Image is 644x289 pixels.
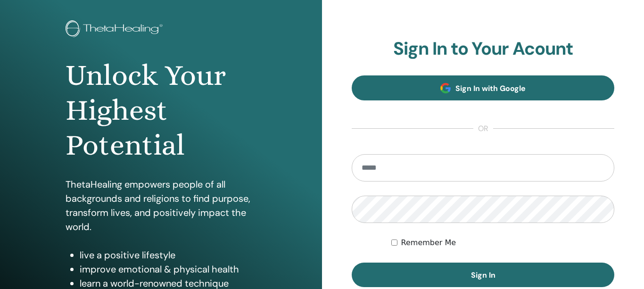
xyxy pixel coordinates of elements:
span: or [473,123,493,134]
label: Remember Me [401,237,456,248]
div: Keep me authenticated indefinitely or until I manually logout [391,237,614,248]
span: Sign In [471,270,495,280]
button: Sign In [352,263,614,287]
span: Sign In with Google [455,83,526,93]
h1: Unlock Your Highest Potential [66,58,256,163]
li: improve emotional & physical health [80,262,256,276]
p: ThetaHealing empowers people of all backgrounds and religions to find purpose, transform lives, a... [66,177,256,234]
a: Sign In with Google [352,75,614,100]
h2: Sign In to Your Acount [352,38,614,60]
li: live a positive lifestyle [80,248,256,262]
